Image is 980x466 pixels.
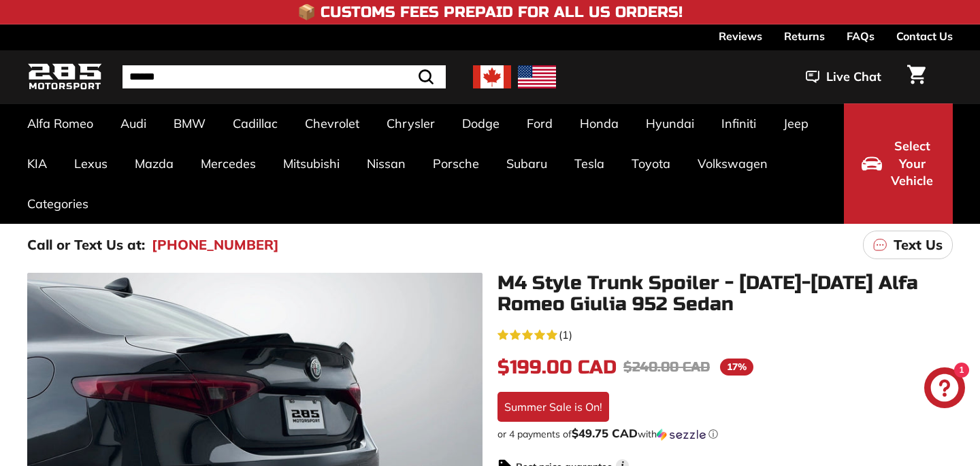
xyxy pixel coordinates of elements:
a: Audi [107,103,160,144]
div: or 4 payments of$49.75 CADwithSezzle Click to learn more about Sezzle [497,427,953,441]
a: Subaru [493,144,561,184]
h1: M4 Style Trunk Spoiler - [DATE]-[DATE] Alfa Romeo Giulia 952 Sedan [497,273,953,315]
a: Contact Us [896,24,953,48]
h4: 📦 Customs Fees Prepaid for All US Orders! [297,4,683,20]
a: Jeep [770,103,822,144]
span: $240.00 CAD [623,359,710,376]
a: Toyota [618,144,684,184]
a: BMW [160,103,219,144]
a: Categories [14,184,102,224]
a: Mercedes [187,144,269,184]
button: Live Chat [788,60,899,94]
inbox-online-store-chat: Shopify online store chat [920,367,969,412]
a: Ford [513,103,566,144]
p: Text Us [894,235,943,255]
a: Infiniti [708,103,770,144]
button: Select Your Vehicle [844,103,953,224]
span: Live Chat [826,68,881,86]
p: Call or Text Us at: [27,235,145,255]
a: Volkswagen [684,144,781,184]
a: Tesla [561,144,618,184]
img: Logo_285_Motorsport_areodynamics_components [27,61,102,93]
a: Returns [784,24,825,48]
a: Honda [566,103,632,144]
img: Sezzle [657,429,706,441]
a: Hyundai [632,103,708,144]
a: Chevrolet [291,103,373,144]
a: Chrysler [373,103,448,144]
a: Mitsubishi [269,144,353,184]
a: Dodge [448,103,513,144]
div: Summer Sale is On! [497,392,609,422]
a: Cart [899,54,934,100]
a: Text Us [863,231,953,259]
a: FAQs [847,24,875,48]
a: Reviews [719,24,762,48]
a: Porsche [419,144,493,184]
div: or 4 payments of with [497,427,953,441]
span: Select Your Vehicle [889,137,935,190]
a: [PHONE_NUMBER] [152,235,279,255]
a: 5.0 rating (1 votes) [497,325,953,343]
a: Alfa Romeo [14,103,107,144]
a: Cadillac [219,103,291,144]
a: Nissan [353,144,419,184]
a: Lexus [61,144,121,184]
span: $199.00 CAD [497,356,617,379]
a: KIA [14,144,61,184]
span: $49.75 CAD [572,426,638,440]
span: (1) [559,327,572,343]
a: Mazda [121,144,187,184]
input: Search [122,65,446,88]
span: 17% [720,359,753,376]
